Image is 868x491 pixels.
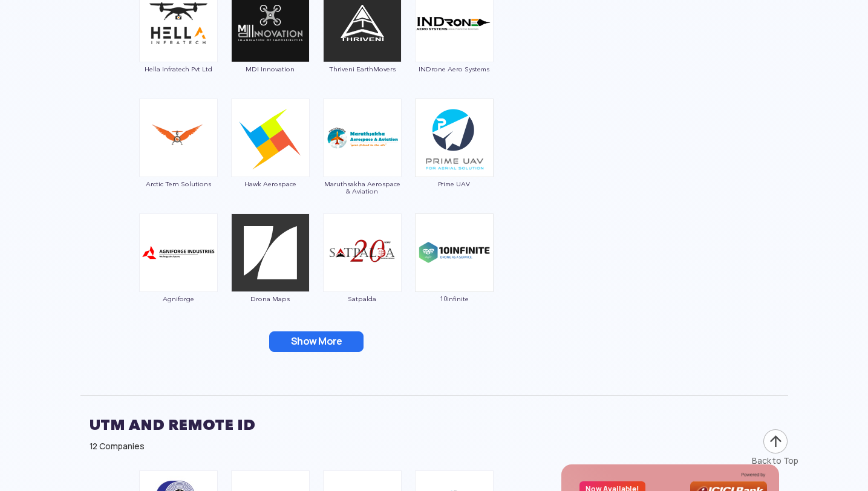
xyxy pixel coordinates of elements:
a: Maruthsakha Aerospace & Aviation [322,132,402,195]
span: Agniforge [139,295,218,302]
a: Prime UAV [414,132,494,187]
span: Maruthsakha Aerospace & Aviation [322,180,402,195]
h2: UTM and Remote ID [90,410,779,440]
a: Hawk Aerospace [230,132,310,187]
div: 12 Companies [90,440,779,452]
span: MDI Innovation [230,65,310,73]
img: img_hawkaerospace.png [231,99,310,177]
span: Thriveni EarthMovers [322,65,402,73]
span: Satpalda [322,295,402,302]
a: Thriveni EarthMovers [322,17,402,73]
a: Satpalda [322,247,402,302]
a: Arctic Tern Solutions [139,132,218,187]
a: Drona Maps [230,247,310,302]
span: Arctic Tern Solutions [139,180,218,187]
img: img_agniforge.png [139,213,218,292]
span: Drona Maps [230,295,310,302]
img: img_satpalda.png [323,213,402,292]
img: ic_arrow-up.png [762,428,789,455]
span: Prime UAV [414,180,494,187]
img: img_arctic.png [139,99,218,177]
a: 10Infinite [414,247,494,302]
img: ic_10infinite.png [415,213,494,292]
a: Agniforge [139,247,218,302]
img: ic_maruthasakha.png [323,99,402,177]
button: Show More [269,331,364,352]
img: img_dronamaps.png [231,213,310,292]
img: ic_primeuav.png [415,99,494,177]
div: Back to Top [752,455,798,467]
span: Hella Infratech Pvt Ltd [139,65,218,73]
span: INDrone Aero Systems [414,65,494,73]
span: Hawk Aerospace [230,180,310,187]
span: 10Infinite [414,295,494,302]
a: INDrone Aero Systems [414,17,494,73]
a: Hella Infratech Pvt Ltd [139,17,218,73]
a: MDI Innovation [230,17,310,73]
